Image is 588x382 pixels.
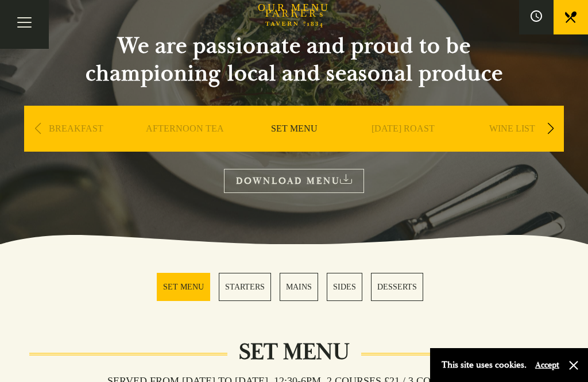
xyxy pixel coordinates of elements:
[157,273,210,301] a: 1 / 5
[461,106,564,186] div: 5 / 9
[372,123,435,169] a: [DATE] ROAST
[133,106,237,186] div: 2 / 9
[327,273,362,301] a: 4 / 5
[280,273,318,301] a: 3 / 5
[24,106,127,186] div: 1 / 9
[489,123,535,169] a: WINE LIST
[146,123,224,169] a: AFTERNOON TEA
[258,2,330,14] h1: OUR MENU
[64,32,524,87] h2: We are passionate and proud to be championing local and seasonal produce
[351,106,455,186] div: 4 / 9
[271,123,318,169] a: SET MENU
[30,116,45,141] div: Previous slide
[49,123,103,169] a: BREAKFAST
[227,338,361,366] h2: Set Menu
[568,360,579,371] button: Close and accept
[219,273,271,301] a: 2 / 5
[543,116,558,141] div: Next slide
[242,106,346,186] div: 3 / 9
[224,169,364,192] a: DOWNLOAD MENU
[442,357,527,373] p: This site uses cookies.
[371,273,423,301] a: 5 / 5
[535,360,559,371] button: Accept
